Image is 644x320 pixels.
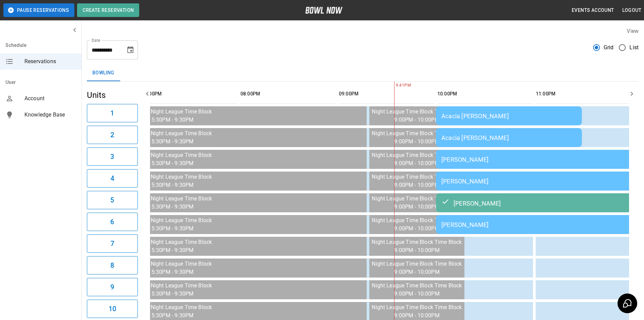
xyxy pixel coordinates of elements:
[87,191,138,209] button: 5
[629,43,639,52] span: List
[441,156,626,163] div: [PERSON_NAME]
[24,94,76,103] span: Account
[627,28,639,34] label: View
[87,213,138,231] button: 6
[87,147,138,166] button: 3
[87,234,138,253] button: 7
[87,65,120,81] button: Bowling
[110,195,114,206] h6: 5
[87,104,138,122] button: 1
[87,169,138,188] button: 4
[569,4,617,17] button: Events Account
[77,3,139,17] button: Create Reservation
[110,260,114,271] h6: 8
[87,256,138,274] button: 8
[110,129,114,140] h6: 2
[305,7,343,14] img: logo
[87,90,138,101] h5: Units
[124,43,137,57] button: Choose date, selected date is Sep 26, 2025
[87,65,639,81] div: inventory tabs
[604,43,614,52] span: Grid
[109,303,116,314] h6: 10
[87,278,138,296] button: 9
[441,199,626,207] div: [PERSON_NAME]
[441,134,576,141] div: Acacia [PERSON_NAME]
[3,3,74,17] button: Pause Reservations
[110,238,114,249] h6: 7
[441,221,626,228] div: [PERSON_NAME]
[24,111,76,119] span: Knowledge Base
[87,300,138,318] button: 10
[441,178,626,185] div: [PERSON_NAME]
[110,108,114,119] h6: 1
[394,82,396,89] span: 9:41PM
[24,57,76,66] span: Reservations
[110,282,114,292] h6: 9
[110,216,114,227] h6: 6
[110,151,114,162] h6: 3
[87,126,138,144] button: 2
[620,4,644,17] button: Logout
[110,173,114,184] h6: 4
[441,112,576,120] div: Acacia [PERSON_NAME]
